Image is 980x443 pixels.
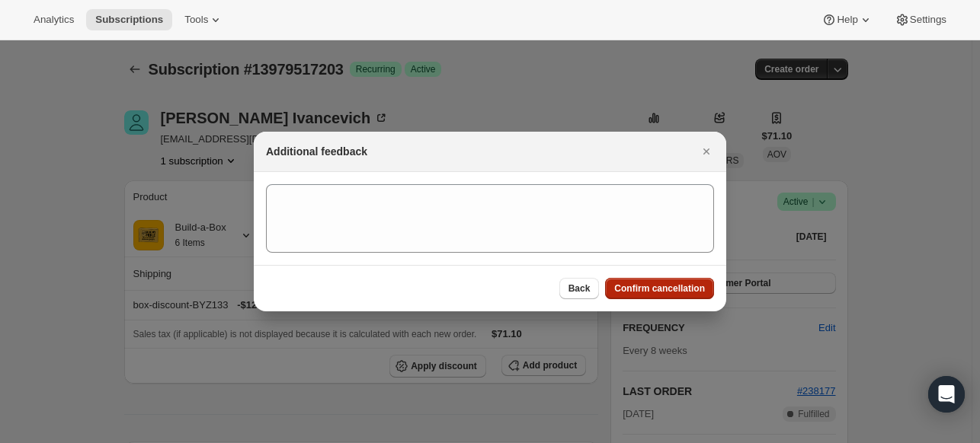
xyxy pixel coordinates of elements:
span: Tools [184,14,208,26]
span: Settings [910,14,946,26]
h2: Additional feedback [266,144,367,159]
button: Subscriptions [86,9,172,30]
button: Settings [886,9,956,30]
button: Tools [175,9,232,30]
span: Help [837,14,857,26]
button: Help [812,9,882,30]
button: Back [559,278,600,299]
button: Close [696,141,717,162]
span: Analytics [34,14,74,26]
span: Back [568,282,591,295]
div: Open Intercom Messenger [928,376,965,413]
span: Confirm cancellation [614,282,705,295]
button: Confirm cancellation [605,278,714,299]
button: Analytics [24,9,83,30]
span: Subscriptions [95,14,163,26]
